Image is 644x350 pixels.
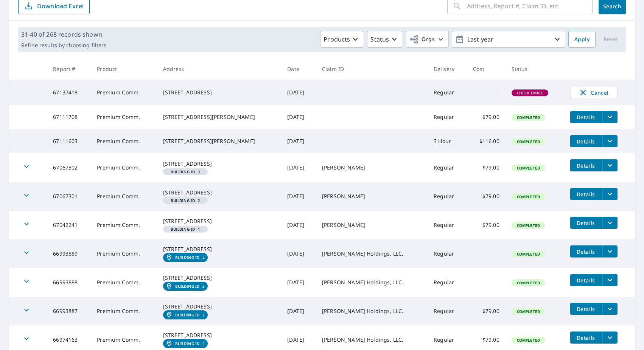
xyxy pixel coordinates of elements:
span: 3 [166,170,205,174]
td: 66993887 [47,297,91,325]
span: Check Email [512,90,548,96]
td: [DATE] [281,80,316,105]
p: Status [370,35,389,44]
td: Premium Comm. [91,80,157,105]
td: $79.00 [467,182,506,211]
span: Completed [512,115,544,120]
button: filesDropdownBtn-67111603 [602,135,618,147]
button: filesDropdownBtn-67111708 [602,111,618,123]
td: [DATE] [281,268,316,297]
th: Delivery [428,58,467,80]
span: Details [575,162,597,169]
button: detailsBtn-67111708 [570,111,602,123]
span: Completed [512,280,544,285]
td: [PERSON_NAME] Holdings, LLC. [316,268,428,297]
th: Claim ID [316,58,428,80]
p: Download Excel [37,2,84,10]
a: Building ID2 [163,339,208,348]
span: Details [575,219,597,227]
div: [STREET_ADDRESS] [163,160,275,168]
div: [STREET_ADDRESS] [163,331,275,339]
td: Regular [428,297,467,325]
td: [PERSON_NAME] Holdings, LLC. [316,297,428,325]
span: Completed [512,194,544,199]
button: detailsBtn-67067301 [570,188,602,200]
button: filesDropdownBtn-67067301 [602,188,618,200]
td: - [467,80,506,105]
p: 31-40 of 268 records shown [21,30,106,39]
div: [STREET_ADDRESS][PERSON_NAME] [163,113,275,121]
a: Building ID4 [163,253,208,262]
th: Product [91,58,157,80]
td: 67067302 [47,153,91,182]
a: Building ID3 [163,282,208,291]
em: Building ID [175,284,200,288]
div: [STREET_ADDRESS][PERSON_NAME] [163,137,275,145]
span: Completed [512,223,544,228]
span: Details [575,191,597,198]
td: Premium Comm. [91,297,157,325]
button: detailsBtn-67067302 [570,159,602,171]
td: [DATE] [281,239,316,268]
td: [DATE] [281,105,316,129]
td: Regular [428,153,467,182]
div: [STREET_ADDRESS] [163,217,275,225]
td: 67067301 [47,182,91,211]
th: Date [281,58,316,80]
span: 2 [166,199,205,202]
td: [DATE] [281,129,316,153]
td: [DATE] [281,211,316,239]
span: Completed [512,338,544,343]
button: detailsBtn-67042241 [570,217,602,229]
span: Cancel [578,88,610,97]
button: Cancel [570,86,618,99]
button: filesDropdownBtn-66993888 [602,274,618,286]
span: Completed [512,309,544,314]
td: 66993888 [47,268,91,297]
td: $79.00 [467,105,506,129]
span: Apply [574,35,590,44]
td: 67042241 [47,211,91,239]
td: Premium Comm. [91,105,157,129]
button: detailsBtn-66993889 [570,245,602,257]
em: Building ID [175,255,200,260]
td: 66993889 [47,239,91,268]
span: Completed [512,139,544,144]
span: Details [575,305,597,313]
td: [PERSON_NAME] [316,182,428,211]
span: Details [575,277,597,284]
td: Regular [428,268,467,297]
td: $116.00 [467,129,506,153]
button: filesDropdownBtn-67067302 [602,159,618,171]
span: Details [575,248,597,255]
button: Apply [568,31,596,48]
td: [DATE] [281,297,316,325]
td: [PERSON_NAME] Holdings, LLC. [316,239,428,268]
p: Refine results by choosing filters [21,42,106,49]
td: $79.00 [467,297,506,325]
em: Building ID [171,170,195,174]
th: Cost [467,58,506,80]
button: filesDropdownBtn-66993887 [602,303,618,315]
span: Details [575,138,597,145]
button: Orgs [406,31,449,48]
button: detailsBtn-66974163 [570,331,602,344]
p: Last year [464,33,553,46]
td: [DATE] [281,153,316,182]
button: detailsBtn-66993887 [570,303,602,315]
button: Last year [452,31,565,48]
div: [STREET_ADDRESS] [163,245,275,253]
span: Completed [512,251,544,257]
td: Premium Comm. [91,239,157,268]
th: Address [157,58,282,80]
button: detailsBtn-67111603 [570,135,602,147]
div: [STREET_ADDRESS] [163,303,275,310]
span: 1 [166,227,205,231]
em: Building ID [175,313,200,317]
td: Regular [428,105,467,129]
div: [STREET_ADDRESS] [163,274,275,282]
td: Regular [428,182,467,211]
button: filesDropdownBtn-67042241 [602,217,618,229]
td: 67111603 [47,129,91,153]
button: detailsBtn-66993888 [570,274,602,286]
